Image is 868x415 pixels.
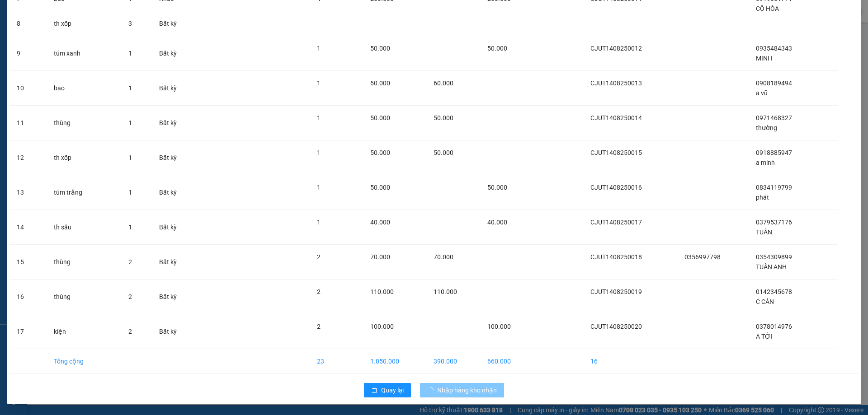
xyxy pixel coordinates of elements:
span: 60.000 [370,79,390,87]
span: 50.000 [487,45,507,52]
span: 1 [317,114,321,121]
td: Tổng cộng [47,349,121,374]
span: CJUT1408250012 [590,45,642,52]
span: 40.000 [487,219,507,226]
span: CJUT1408250016 [590,184,642,191]
span: A TỚI [756,333,773,340]
td: Bất kỳ [152,71,198,106]
button: rollbackQuay lại [364,383,411,397]
span: 100.000 [487,323,511,330]
td: 10 [9,71,47,106]
td: Bất kỳ [152,175,198,210]
td: kiện [47,314,121,349]
td: 1.050.000 [363,349,426,374]
span: 50.000 [487,184,507,191]
span: 2 [128,258,132,266]
span: 50.000 [434,114,453,121]
td: Bất kỳ [152,36,198,71]
span: a minh [756,159,775,166]
button: Nhập hàng kho nhận [420,383,504,397]
span: CJUT1408250019 [590,288,642,295]
span: 1 [317,79,321,87]
span: 0378014976 [756,323,792,330]
span: 1 [128,154,132,161]
span: MINH [756,55,772,62]
span: CJUT1408250013 [590,79,642,87]
span: 0354309899 [756,253,792,261]
span: 2 [317,288,321,295]
span: CJUT1408250020 [590,323,642,330]
span: 1 [317,219,321,226]
span: a vũ [756,89,768,97]
td: 16 [9,280,47,314]
span: 50.000 [434,149,453,156]
td: thùng [47,245,121,280]
span: 50.000 [370,184,390,191]
span: 100.000 [370,323,394,330]
td: thùng [47,106,121,140]
span: TUẤN [756,228,772,236]
td: 23 [310,349,363,374]
td: Bất kỳ [152,140,198,175]
span: CJUT1408250014 [590,114,642,121]
td: 16 [583,349,677,374]
span: 110.000 [434,288,457,295]
span: CJUT1408250018 [590,253,642,261]
td: 8 [9,11,47,36]
span: 1 [128,84,132,92]
span: 2 [317,253,321,261]
td: túm xanh [47,36,121,71]
td: bao [47,71,121,106]
span: 0142345678 [756,288,792,295]
td: 11 [9,106,47,140]
span: 0379537176 [756,219,792,226]
span: 0834119799 [756,184,792,191]
span: 3 [128,20,132,27]
span: 1 [128,189,132,196]
td: 17 [9,314,47,349]
span: C CẦN [756,298,774,305]
td: Bất kỳ [152,280,198,314]
span: phát [756,194,769,201]
span: 0908189494 [756,79,792,87]
span: CJUT1408250015 [590,149,642,156]
span: 0935484343 [756,45,792,52]
span: CJUT1408250017 [590,219,642,226]
span: 50.000 [370,114,390,121]
span: rollback [371,387,377,394]
span: 0918885947 [756,149,792,156]
td: Bất kỳ [152,245,198,280]
span: 50.000 [370,45,390,52]
td: th xốp [47,11,121,36]
span: 1 [128,119,132,126]
span: 70.000 [434,253,453,261]
span: 60.000 [434,79,453,87]
td: 15 [9,245,47,280]
span: 110.000 [370,288,394,295]
span: 1 [317,149,321,156]
td: Bất kỳ [152,11,198,36]
span: 0971468327 [756,114,792,121]
span: 70.000 [370,253,390,261]
span: 40.000 [370,219,390,226]
span: 1 [317,184,321,191]
td: th xốp [47,140,121,175]
span: Quay lại [381,385,404,395]
td: 14 [9,210,47,245]
td: Bất kỳ [152,314,198,349]
td: thùng [47,280,121,314]
td: 9 [9,36,47,71]
td: Bất kỳ [152,210,198,245]
td: 13 [9,175,47,210]
span: 2 [317,323,321,330]
span: thường [756,124,777,131]
span: loading [427,387,437,393]
td: túm trắng [47,175,121,210]
td: Bất kỳ [152,106,198,140]
td: 660.000 [480,349,534,374]
span: CÔ HÒA [756,5,779,12]
span: 2 [128,293,132,300]
span: 1 [317,45,321,52]
span: 0356997798 [684,253,721,261]
span: 50.000 [370,149,390,156]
